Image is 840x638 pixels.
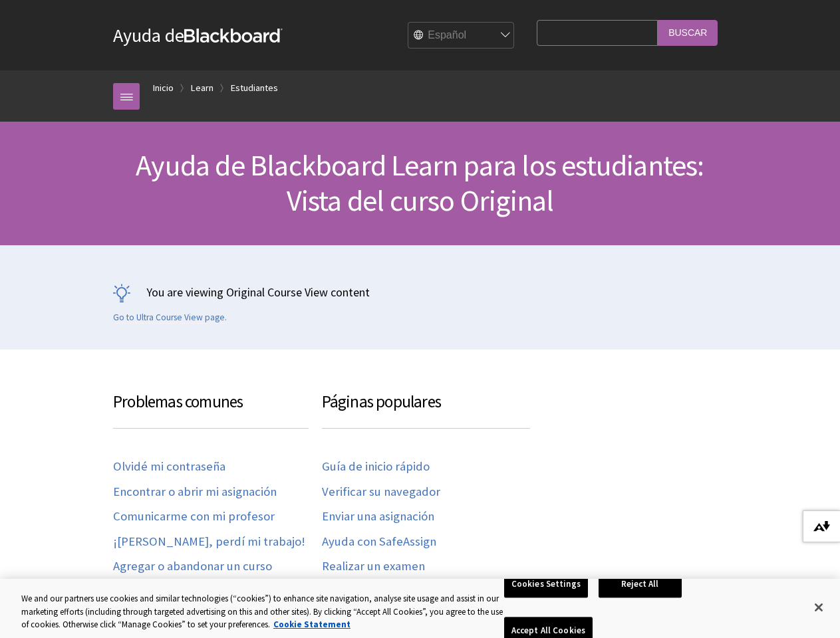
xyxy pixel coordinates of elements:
h3: Problemas comunes [113,389,309,429]
span: Ayuda de Blackboard Learn para los estudiantes: Vista del curso Original [136,147,704,219]
a: ¡[PERSON_NAME], perdí mi trabajo! [113,534,305,550]
a: Comunicarme con mi profesor [113,509,275,524]
button: Close [804,593,833,622]
a: Verificar su navegador [322,484,440,500]
a: Agregar o abandonar un curso [113,559,272,574]
a: Realizar un examen [322,559,425,574]
a: Go to Ultra Course View page. [113,312,227,324]
a: Encontrar o abrir mi asignación [113,484,277,500]
a: Inicio [153,80,174,96]
a: Guía de inicio rápido [322,459,430,475]
a: Olvidé mi contraseña [113,459,225,475]
button: Cookies Settings [504,570,588,598]
a: More information about your privacy, opens in a new tab [273,619,350,630]
a: Estudiantes [231,80,278,96]
button: Reject All [599,570,682,598]
h3: Páginas populares [322,389,531,429]
div: We and our partners use cookies and similar technologies (“cookies”) to enhance site navigation, ... [21,592,504,631]
a: Enviar una asignación [322,509,434,524]
strong: Blackboard [184,29,283,43]
input: Buscar [658,20,718,46]
select: Site Language Selector [408,23,515,49]
a: Learn [191,80,213,96]
a: Ayuda deBlackboard [113,23,283,47]
a: Ayuda con SafeAssign [322,534,436,550]
p: You are viewing Original Course View content [113,284,727,300]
